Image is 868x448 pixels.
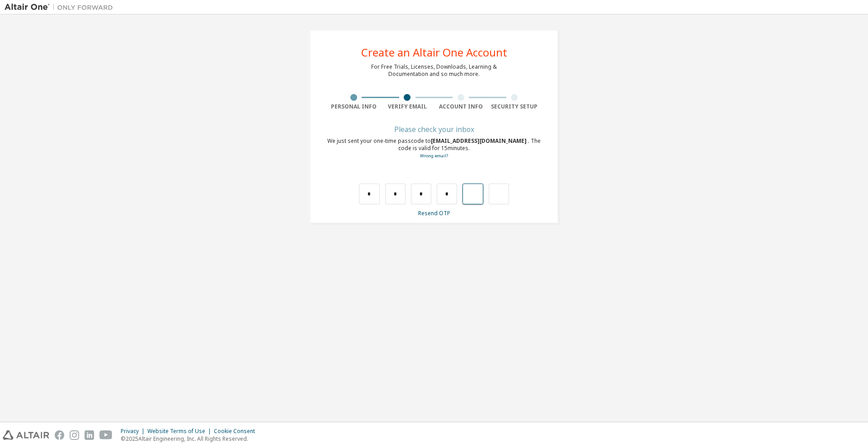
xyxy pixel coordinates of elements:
[121,435,260,443] p: © 2025 Altair Engineering, Inc. All Rights Reserved.
[70,430,79,440] img: instagram.svg
[488,103,542,110] div: Security Setup
[327,103,381,110] div: Personal Info
[381,103,434,110] div: Verify Email
[327,127,541,132] div: Please check your inbox
[214,428,260,435] div: Cookie Consent
[418,209,450,217] a: Resend OTP
[420,153,448,159] a: Go back to the registration form
[99,430,113,440] img: youtube.svg
[361,47,507,58] div: Create an Altair One Account
[3,430,49,440] img: altair_logo.svg
[434,103,488,110] div: Account Info
[327,137,541,160] div: We just sent your one-time passcode to . The code is valid for 15 minutes.
[121,428,147,435] div: Privacy
[371,63,497,78] div: For Free Trials, Licenses, Downloads, Learning & Documentation and so much more.
[431,137,528,145] span: [EMAIL_ADDRESS][DOMAIN_NAME]
[85,430,94,440] img: linkedin.svg
[55,430,64,440] img: facebook.svg
[147,428,214,435] div: Website Terms of Use
[5,3,118,12] img: Altair One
